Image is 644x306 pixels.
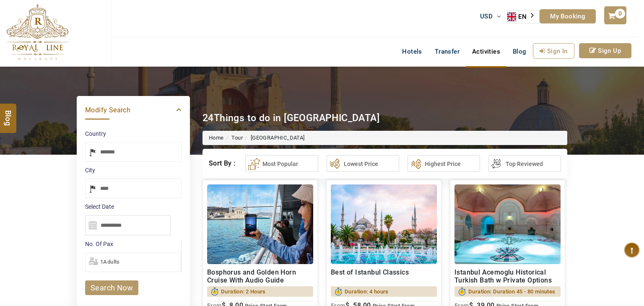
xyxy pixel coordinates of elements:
a: EN [507,10,539,23]
a: Sign Up [579,43,631,58]
label: Country [85,130,182,138]
span: USD [480,13,493,20]
span: 0 [615,9,625,18]
img: 98.jpg [454,184,561,264]
a: Hotels [396,43,428,60]
button: Top Reviewed [488,155,561,172]
label: City [85,166,182,174]
span: 1Adults [100,259,120,265]
h2: Istanbul Acemoglu Historical Turkish Bath w Private Options [454,268,561,284]
span: Things to do in [GEOGRAPHIC_DATA] [214,112,379,124]
span: Blog [513,48,527,55]
a: Activities [466,43,506,60]
a: Modify Search [85,104,182,115]
span: Duration: Duration 45 - 80 minutes [468,286,556,297]
span: 24 [203,112,214,124]
span: Duration: 2 Hours [221,286,266,297]
a: Home [209,135,224,141]
button: Most Popular [245,155,318,172]
label: No. Of Pax [85,240,181,248]
img: 1.jpg [207,184,313,264]
div: Sort By : [209,155,237,172]
li: [GEOGRAPHIC_DATA] [243,134,305,142]
a: search now [85,280,138,295]
a: Tour [231,135,243,141]
a: 0 [604,6,626,24]
img: blue%20mosque.jpg [331,184,437,264]
label: Select Date [85,202,182,211]
h2: Bosphorus and Golden Horn Cruise With Audio Guide [207,268,313,284]
span: Blog [3,110,14,117]
h2: Best of Istanbul Classics [331,268,437,284]
span: Duration: 4 hours [345,286,389,297]
a: Sign In [533,43,574,59]
a: My Booking [540,9,596,23]
aside: Language selected: English [507,10,540,23]
button: Highest Price [408,155,480,172]
a: Blog [506,43,533,60]
div: Language [507,10,540,23]
button: Lowest Price [327,155,399,172]
a: Transfer [428,43,466,60]
img: The Royal Line Holidays [6,4,69,60]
